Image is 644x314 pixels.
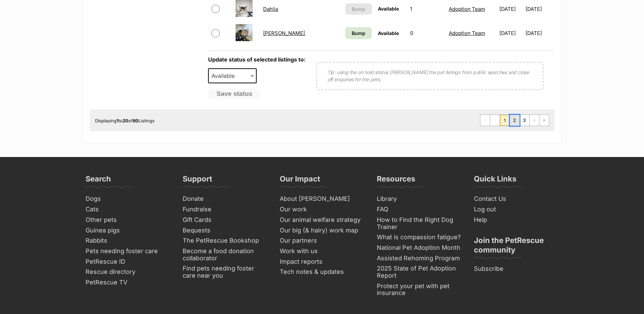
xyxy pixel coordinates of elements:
a: Gift Cards [180,215,270,225]
a: Pets needing foster care [83,246,173,257]
a: Other pets [83,215,173,225]
td: 0 [407,21,445,45]
a: Fundraise [180,204,270,215]
a: 2025 State of Pet Adoption Report [374,263,464,281]
a: Rabbits [83,235,173,246]
a: Help [471,215,562,225]
a: Library [374,194,464,204]
a: How to Find the Right Dog Trainer [374,215,464,232]
span: Bump [352,5,365,13]
a: Our animal welfare strategy [277,215,367,225]
a: Dahlia [263,6,278,12]
a: Page 2 [510,115,519,126]
h3: Our Impact [280,174,320,188]
a: Subscribe [471,264,562,274]
a: FAQ [374,204,464,215]
h3: Support [183,174,212,188]
a: Page 3 [520,115,529,126]
span: Available [208,68,257,83]
a: PetRescue TV [83,277,173,288]
span: Available [209,71,241,81]
a: What is compassion fatigue? [374,232,464,243]
a: Rescue directory [83,267,173,277]
a: Last page [539,115,549,126]
span: Page 1 [500,115,510,126]
span: Displaying to of Listings [95,118,154,123]
a: Dogs [83,194,173,204]
a: National Pet Adoption Month [374,243,464,253]
a: Adoption Team [449,6,485,12]
h3: Join the PetRescue community [474,235,559,259]
td: [DATE] [497,21,525,45]
a: Our partners [277,235,367,246]
a: [PERSON_NAME] [263,30,305,36]
button: Save status [208,88,261,99]
a: Log out [471,204,562,215]
a: Adoption Team [449,30,485,36]
button: Bump [345,3,371,15]
a: Bequests [180,225,270,236]
a: Our big (& hairy) work map [277,225,367,236]
a: Guinea pigs [83,225,173,236]
strong: 20 [123,118,128,123]
a: Work with us [277,246,367,257]
a: Protect your pet with pet insurance [374,281,464,298]
span: Available [378,30,399,36]
a: Contact Us [471,194,562,204]
label: Update status of selected listings to: [208,56,306,63]
h3: Quick Links [474,174,516,188]
p: Tip: using the on hold status [PERSON_NAME] the pet listings from public searches and close off e... [327,69,533,83]
a: Impact reports [277,257,367,267]
a: Become a food donation collaborator [180,246,270,263]
a: Our work [277,204,367,215]
strong: 1 [116,118,118,123]
span: Previous page [490,115,500,126]
a: Bump [345,27,371,39]
a: Donate [180,194,270,204]
a: Assisted Rehoming Program [374,253,464,264]
span: First page [480,115,490,126]
td: [DATE] [526,21,554,45]
a: Cats [83,204,173,215]
a: Tech notes & updates [277,267,367,277]
a: Find pets needing foster care near you [180,263,270,281]
h3: Resources [377,174,415,188]
nav: Pagination [480,115,549,126]
a: Next page [530,115,539,126]
strong: 60 [133,118,139,123]
span: Bump [352,30,365,37]
h3: Search [86,174,111,188]
a: PetRescue ID [83,257,173,267]
a: The PetRescue Bookshop [180,235,270,246]
span: Available [378,6,399,12]
a: About [PERSON_NAME] [277,194,367,204]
